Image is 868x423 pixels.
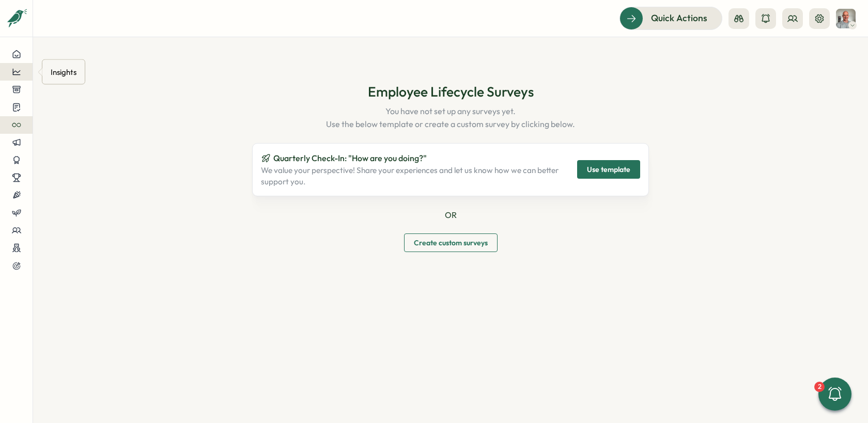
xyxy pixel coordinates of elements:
div: Insights [49,64,79,80]
button: Quick Actions [619,7,722,29]
h1: Employee Lifecycle Surveys [368,83,534,101]
span: Quick Actions [651,11,707,25]
button: Create custom surveys [404,233,498,252]
button: Use template [577,160,640,179]
p: Quarterly Check-In: "How are you doing?" [261,152,565,165]
span: You have not set up any surveys yet. [385,106,516,116]
p: We value your perspective! Share your experiences and let us know how we can better support you. [261,165,565,187]
span: Use template [587,161,630,178]
div: 2 [814,382,825,392]
p: Use the below template or create a custom survey by clicking below. [326,105,575,131]
button: 2 [818,378,851,411]
div: OR [445,209,457,222]
img: Philipp Eberhardt [836,9,856,28]
span: Create custom surveys [414,234,488,252]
